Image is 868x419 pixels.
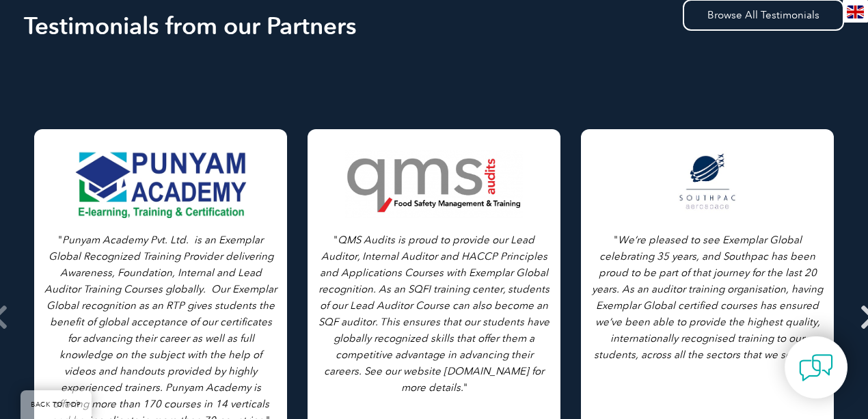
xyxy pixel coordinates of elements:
img: contact-chat.png [799,351,833,385]
p: " " [591,232,824,363]
i: We’re pleased to see Exemplar Global celebrating 35 years, and Southpac has been proud to be part... [592,234,823,361]
img: en [847,5,864,18]
h2: Testimonials from our Partners [24,15,844,37]
p: " " [318,232,550,396]
i: QMS Audits is proud to provide our Lead Auditor, Internal Auditor and HACCP Principles and Applic... [318,234,550,394]
a: BACK TO TOP [21,390,92,419]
